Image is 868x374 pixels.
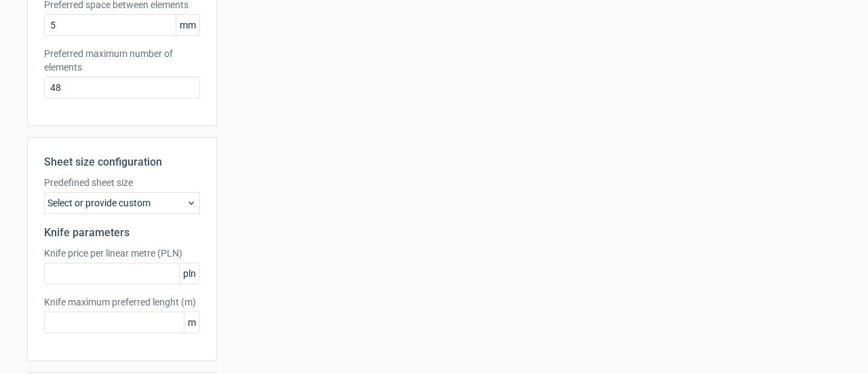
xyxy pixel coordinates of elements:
[179,263,199,284] span: pln
[44,225,200,241] h2: Knife parameters
[176,15,199,35] span: mm
[44,192,200,214] div: Select or provide custom
[184,312,199,333] span: m
[44,47,200,74] label: Preferred maximum number of elements
[44,154,200,170] h2: Sheet size configuration
[44,246,200,260] label: Knife price per linear metre (PLN)
[44,176,200,189] label: Predefined sheet size
[44,295,200,309] label: Knife maximum preferred lenght (m)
